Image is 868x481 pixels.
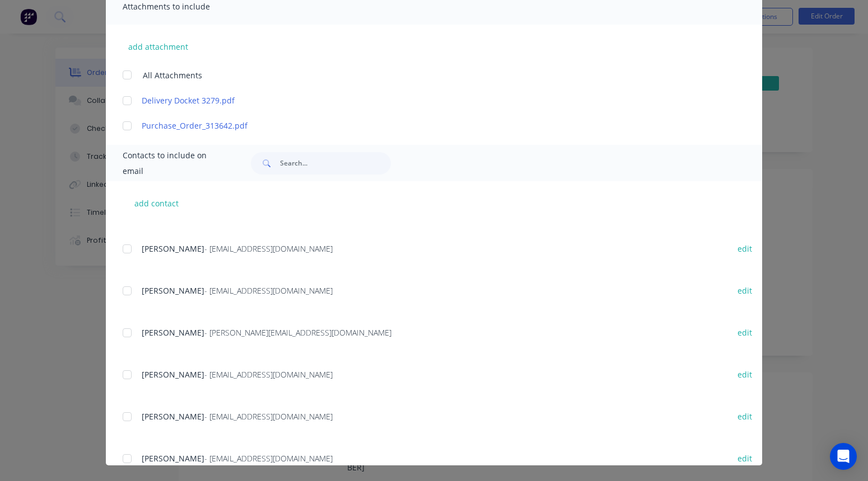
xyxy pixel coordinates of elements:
span: - [EMAIL_ADDRESS][DOMAIN_NAME] [204,453,333,464]
a: Delivery Docket 3279.pdf [142,95,717,106]
button: add contact [123,195,190,211]
span: - [EMAIL_ADDRESS][DOMAIN_NAME] [204,285,333,296]
button: edit [731,409,759,424]
span: - [EMAIL_ADDRESS][DOMAIN_NAME] [204,243,333,254]
div: Open Intercom Messenger [830,443,857,470]
button: edit [731,451,759,466]
span: - [EMAIL_ADDRESS][DOMAIN_NAME] [204,369,333,380]
span: Contacts to include on email [123,148,223,179]
span: - [PERSON_NAME][EMAIL_ADDRESS][DOMAIN_NAME] [204,327,391,338]
span: [PERSON_NAME] [142,453,204,464]
button: edit [731,283,759,298]
span: All Attachments [143,69,202,81]
a: Purchase_Order_313642.pdf [142,120,717,131]
span: [PERSON_NAME] [142,243,204,254]
span: [PERSON_NAME] [142,411,204,422]
button: edit [731,241,759,256]
input: Search... [280,152,391,175]
span: [PERSON_NAME] [142,327,204,338]
span: - [EMAIL_ADDRESS][DOMAIN_NAME] [204,411,333,422]
span: [PERSON_NAME] [142,369,204,380]
button: add attachment [123,38,194,55]
button: edit [731,367,759,382]
button: edit [731,325,759,340]
span: [PERSON_NAME] [142,285,204,296]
